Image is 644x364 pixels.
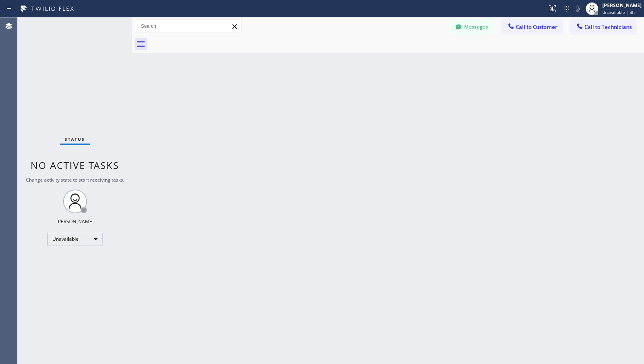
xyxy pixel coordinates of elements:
button: Call to Technicians [571,19,636,34]
span: Status [65,136,85,142]
div: [PERSON_NAME] [602,2,642,9]
span: Call to Technicians [584,23,632,31]
span: Change activity state to start receiving tasks. [26,176,124,183]
button: Call to Customer [502,19,563,34]
span: No active tasks [31,159,119,172]
span: Unavailable | 4h [602,10,634,15]
div: [PERSON_NAME] [56,218,94,225]
input: Search [135,20,241,33]
button: Mute [572,3,583,14]
button: Messages [450,19,494,34]
div: Unavailable [47,233,103,245]
span: Call to Customer [516,23,557,31]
